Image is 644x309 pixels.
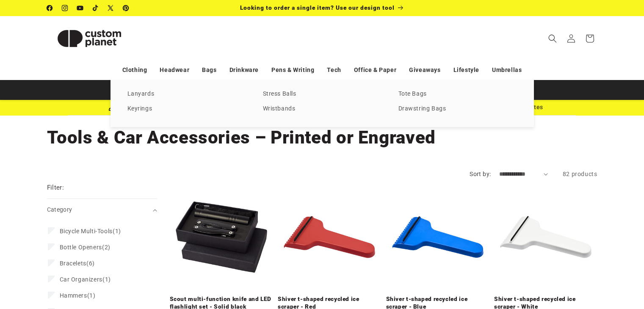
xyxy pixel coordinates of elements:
[60,228,113,235] span: Bicycle Multi-Tools
[160,63,189,77] a: Headwear
[60,227,121,235] span: (1)
[60,276,111,283] span: (1)
[453,63,479,77] a: Lifestyle
[47,206,72,213] span: Category
[47,199,157,221] summary: Category (0 selected)
[398,88,517,100] a: Tote Bags
[398,103,517,115] a: Drawstring Bags
[543,29,562,48] summary: Search
[229,63,259,77] a: Drinkware
[127,88,246,100] a: Lanyards
[271,63,314,77] a: Pens & Writing
[60,243,111,251] span: (2)
[263,88,381,100] a: Stress Balls
[60,292,96,299] span: (1)
[47,126,597,149] h1: Tools & Car Accessories – Printed or Engraved
[47,19,132,58] img: Custom Planet
[122,63,147,77] a: Clothing
[263,103,381,115] a: Wristbands
[44,16,135,61] a: Custom Planet
[47,183,64,193] h2: Filter:
[60,292,87,299] span: Hammers
[327,63,341,77] a: Tech
[563,171,597,177] span: 82 products
[470,171,491,177] label: Sort by:
[240,4,395,11] span: Looking to order a single item? Use our design tool
[60,244,102,251] span: Bottle Openers
[409,63,440,77] a: Giveaways
[492,63,522,77] a: Umbrellas
[60,260,86,267] span: Bracelets
[127,103,246,115] a: Keyrings
[60,276,102,283] span: Car Organizers
[202,63,216,77] a: Bags
[60,259,95,267] span: (6)
[354,63,396,77] a: Office & Paper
